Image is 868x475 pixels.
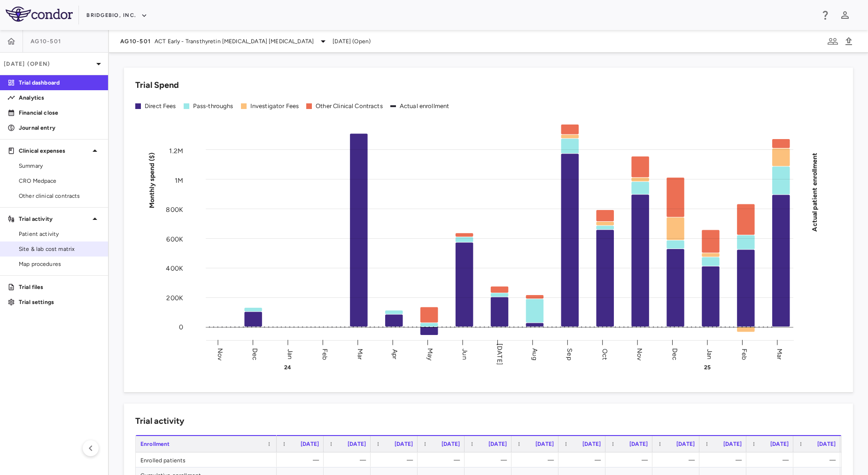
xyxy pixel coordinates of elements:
[145,102,176,110] div: Direct Fees
[671,348,679,360] text: Dec
[316,102,383,110] div: Other Clinical Contracts
[301,441,319,447] span: [DATE]
[86,8,147,23] button: BridgeBio, Inc.
[442,441,460,447] span: [DATE]
[488,441,507,447] span: [DATE]
[708,452,742,467] div: —
[567,452,601,467] div: —
[19,230,101,238] span: Patient activity
[166,206,183,214] tspan: 800K
[473,452,507,467] div: —
[166,235,183,243] tspan: 600K
[19,192,101,200] span: Other clinical contracts
[755,452,789,467] div: —
[284,364,291,371] text: 24
[285,452,319,467] div: —
[629,441,648,447] span: [DATE]
[723,441,742,447] span: [DATE]
[19,177,101,185] span: CRO Medpace
[321,348,329,359] text: Feb
[166,294,183,302] tspan: 200K
[775,348,783,359] text: Mar
[802,452,836,467] div: —
[496,343,504,365] text: [DATE]
[661,452,695,467] div: —
[817,441,836,447] span: [DATE]
[426,452,460,467] div: —
[582,441,601,447] span: [DATE]
[333,37,371,46] span: [DATE] (Open)
[169,147,183,155] tspan: 1.2M
[19,124,101,132] p: Journal entry
[19,109,101,117] p: Financial close
[379,452,413,467] div: —
[19,245,101,253] span: Site & lab cost matrix
[140,441,170,447] span: Enrollment
[19,93,101,102] p: Analytics
[19,162,101,170] span: Summary
[19,260,101,268] span: Map procedures
[6,7,73,22] img: logo-full-SnFGN8VE.png
[614,452,648,467] div: —
[155,37,314,46] span: ACT Early - Transthyretin [MEDICAL_DATA] [MEDICAL_DATA]
[250,102,299,110] div: Investigator Fees
[520,452,554,467] div: —
[135,415,184,428] h6: Trial activity
[391,349,399,359] text: Apr
[19,78,101,87] p: Trial dashboard
[19,283,101,291] p: Trial files
[166,265,183,273] tspan: 400K
[120,38,151,45] span: AG10-501
[135,79,179,92] h6: Trial Spend
[400,102,449,110] div: Actual enrollment
[216,348,224,360] text: Nov
[770,441,789,447] span: [DATE]
[676,441,695,447] span: [DATE]
[148,152,156,208] tspan: Monthly spend ($)
[136,452,277,467] div: Enrolled patients
[601,348,609,359] text: Oct
[566,348,573,360] text: Sep
[535,441,554,447] span: [DATE]
[356,348,364,359] text: Mar
[426,348,434,360] text: May
[286,349,294,359] text: Jan
[251,348,259,360] text: Dec
[704,364,711,371] text: 25
[740,348,748,359] text: Feb
[705,349,713,359] text: Jan
[811,152,819,231] tspan: Actual patient enrollment
[332,452,366,467] div: —
[395,441,413,447] span: [DATE]
[31,38,61,45] span: AG10-501
[461,349,469,359] text: Jun
[348,441,366,447] span: [DATE]
[4,60,93,68] p: [DATE] (Open)
[19,147,89,155] p: Clinical expenses
[19,298,101,306] p: Trial settings
[19,215,89,223] p: Trial activity
[635,348,643,360] text: Nov
[531,348,539,360] text: Aug
[179,323,183,331] tspan: 0
[193,102,233,110] div: Pass-throughs
[175,176,183,184] tspan: 1M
